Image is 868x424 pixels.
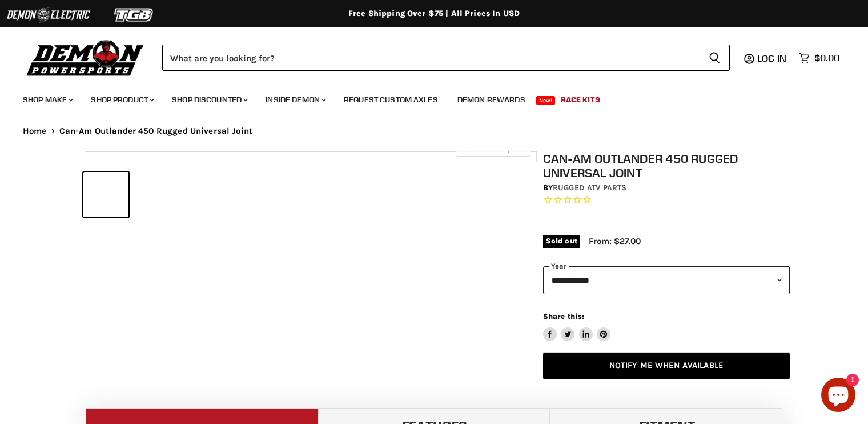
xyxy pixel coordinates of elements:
[23,37,148,78] img: Demon Powersports
[163,88,255,111] a: Shop Discounted
[543,182,790,194] div: by
[83,172,128,217] button: IMAGE thumbnail
[543,235,580,247] span: Sold out
[543,312,584,321] span: Share this:
[14,88,80,111] a: Shop Make
[814,53,839,63] span: $0.00
[553,183,626,193] a: Rugged ATV Parts
[543,194,790,206] span: Rated 0.0 out of 5 stars 0 reviews
[818,378,859,415] inbox-online-store-chat: Shopify online store chat
[536,96,556,105] span: New!
[59,126,252,136] span: Can-Am Outlander 450 Rugged Universal Joint
[589,236,641,246] span: From: $27.00
[543,353,790,379] a: Notify Me When Available
[6,4,91,26] img: Demon Electric Logo 2
[757,53,786,64] span: Log in
[543,151,790,180] h1: Can-Am Outlander 450 Rugged Universal Joint
[543,311,611,342] aside: Share this:
[752,53,793,63] a: Log in
[461,144,525,153] span: Click to expand
[14,83,837,111] ul: Main menu
[449,88,534,111] a: Demon Rewards
[335,88,447,111] a: Request Custom Axles
[793,50,845,66] a: $0.00
[162,45,700,71] input: Search
[91,4,177,26] img: TGB Logo 2
[82,88,161,111] a: Shop Product
[552,88,609,111] a: Race Kits
[700,45,730,71] button: Search
[162,45,730,71] form: Product
[543,266,790,294] select: year
[257,88,333,111] a: Inside Demon
[23,126,47,136] a: Home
